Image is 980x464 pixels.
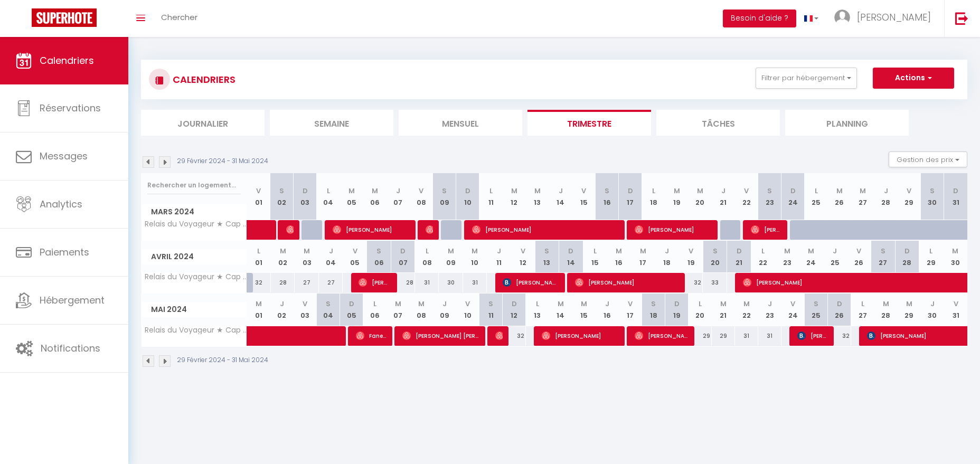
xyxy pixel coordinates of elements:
abbr: S [326,299,331,309]
abbr: M [558,299,564,309]
abbr: M [697,186,703,196]
abbr: V [907,186,911,196]
th: 07 [391,241,414,273]
abbr: S [376,246,381,256]
span: [PERSON_NAME] [542,326,619,346]
abbr: S [881,246,885,256]
th: 25 [823,241,847,273]
p: 29 Février 2024 - 31 Mai 2024 [177,355,268,365]
th: 03 [294,293,317,326]
abbr: V [419,186,423,196]
abbr: D [512,299,517,309]
th: 30 [943,241,967,273]
abbr: S [930,186,935,196]
span: [PERSON_NAME] [797,326,828,346]
th: 07 [387,173,410,220]
abbr: V [954,299,958,309]
abbr: L [929,246,932,256]
abbr: M [883,299,889,309]
th: 01 [247,293,270,326]
abbr: D [904,246,910,256]
div: 31 [415,273,439,292]
abbr: V [790,299,795,309]
th: 18 [642,173,665,220]
span: Relais du Voyageur ★ Cap d'Agde ★ Port ★ [GEOGRAPHIC_DATA] [143,326,249,334]
th: 05 [343,241,366,273]
li: Mensuel [399,110,522,136]
span: Notifications [41,342,100,355]
abbr: L [327,186,330,196]
img: ... [834,10,850,25]
th: 30 [921,173,944,220]
abbr: M [674,186,680,196]
abbr: L [593,246,597,256]
div: 31 [758,326,781,346]
th: 14 [559,241,583,273]
span: [PERSON_NAME] [426,220,434,240]
abbr: J [396,186,400,196]
li: Tâches [656,110,780,136]
span: [PERSON_NAME] [635,326,689,346]
th: 09 [439,241,463,273]
abbr: L [761,246,765,256]
th: 10 [456,173,479,220]
div: 29 [689,326,712,346]
th: 14 [549,293,572,326]
abbr: V [303,299,307,309]
img: logout [955,12,968,25]
button: Ouvrir le widget de chat LiveChat [8,4,40,36]
abbr: V [628,299,633,309]
div: 28 [271,273,295,292]
th: 02 [271,241,295,273]
abbr: V [744,186,749,196]
button: Gestion des prix [889,151,967,167]
span: Paiements [40,245,89,259]
span: Avril 2024 [142,249,247,264]
abbr: M [860,186,866,196]
th: 02 [270,293,294,326]
th: 12 [511,241,535,273]
th: 20 [689,173,712,220]
abbr: M [784,246,790,256]
th: 05 [340,173,363,220]
li: Planning [785,110,909,136]
abbr: V [465,299,470,309]
div: 31 [463,273,487,292]
span: Mai 2024 [142,302,247,317]
th: 14 [549,173,572,220]
th: 16 [607,241,631,273]
abbr: D [349,299,354,309]
abbr: J [930,299,935,309]
abbr: M [808,246,814,256]
th: 13 [535,241,559,273]
th: 26 [828,173,851,220]
abbr: S [767,186,772,196]
th: 18 [642,293,665,326]
img: Super Booking [32,8,97,27]
th: 23 [775,241,799,273]
span: [PERSON_NAME] [359,272,390,292]
abbr: L [426,246,429,256]
th: 28 [874,173,898,220]
th: 21 [727,241,751,273]
div: 32 [503,326,526,346]
abbr: D [628,186,633,196]
abbr: S [442,186,447,196]
abbr: M [640,246,646,256]
abbr: M [511,186,517,196]
abbr: S [279,186,284,196]
span: Fanequinha Faneca [356,326,387,346]
abbr: M [280,246,286,256]
li: Semaine [270,110,393,136]
span: [PERSON_NAME] [751,220,782,240]
th: 12 [503,173,526,220]
div: 28 [391,273,414,292]
abbr: V [856,246,861,256]
abbr: J [442,299,447,309]
th: 21 [712,173,735,220]
abbr: S [713,246,718,256]
abbr: L [652,186,655,196]
span: Messages [40,149,88,163]
span: Calendriers [40,54,94,67]
abbr: S [605,186,609,196]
